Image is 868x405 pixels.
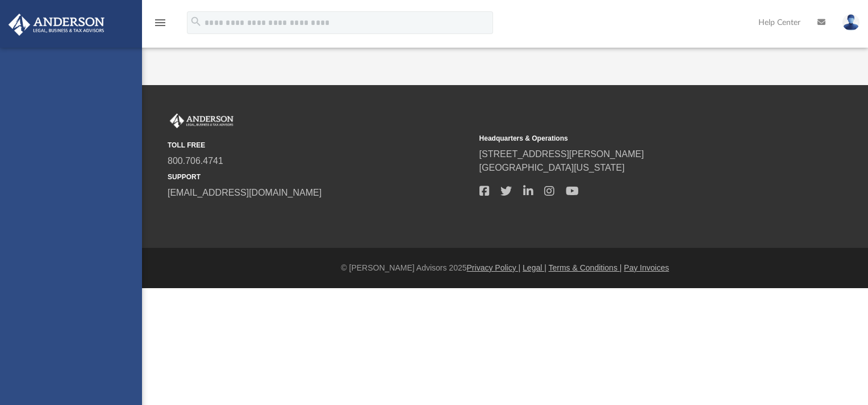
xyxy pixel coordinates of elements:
a: Privacy Policy | [467,263,521,272]
small: TOLL FREE [168,140,471,150]
div: © [PERSON_NAME] Advisors 2025 [142,262,868,274]
a: 800.706.4741 [168,156,223,166]
a: [GEOGRAPHIC_DATA][US_STATE] [479,163,625,172]
a: menu [153,22,167,29]
a: [STREET_ADDRESS][PERSON_NAME] [479,149,644,159]
i: menu [153,16,167,29]
small: Headquarters & Operations [479,133,783,144]
a: Pay Invoices [624,263,669,272]
img: User Pic [842,14,859,31]
a: Terms & Conditions | [549,263,622,272]
i: search [190,15,202,28]
img: Anderson Advisors Platinum Portal [168,113,236,128]
img: Anderson Advisors Platinum Portal [5,14,108,36]
a: [EMAIL_ADDRESS][DOMAIN_NAME] [168,188,322,197]
small: SUPPORT [168,172,471,182]
a: Legal | [523,263,546,272]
